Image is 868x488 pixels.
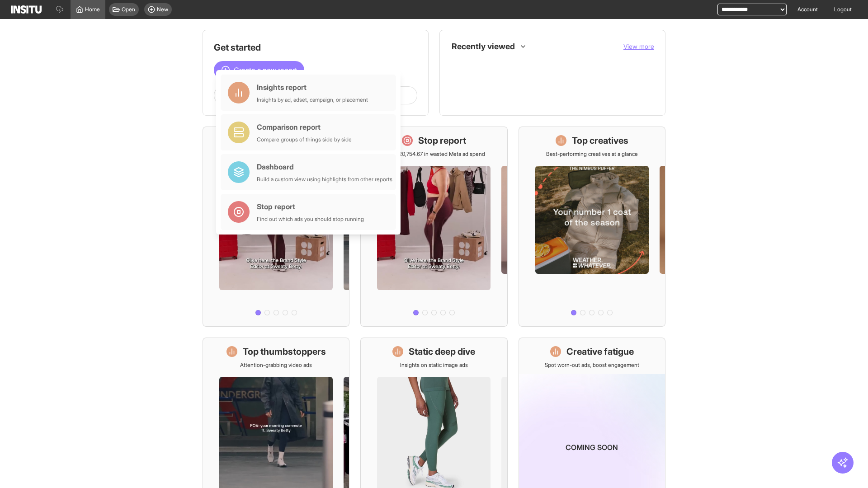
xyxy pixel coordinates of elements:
[85,6,100,13] span: Home
[122,6,135,13] span: Open
[203,127,349,327] a: What's live nowSee all active ads instantly
[243,345,326,358] h1: Top thumbstoppers
[623,42,654,51] button: View more
[400,361,468,369] p: Insights on static image ads
[409,345,475,358] h1: Static deep dive
[157,6,168,13] span: New
[257,96,368,103] div: Insights by ad, adset, campaign, or placement
[623,42,654,50] span: View more
[257,122,352,132] div: Comparison report
[382,150,485,158] p: Save £20,754.67 in wasted Meta ad spend
[257,216,364,223] div: Find out which ads you should stop running
[234,65,297,75] span: Create a new report
[257,136,352,143] div: Compare groups of things side by side
[214,61,304,79] button: Create a new report
[257,82,368,93] div: Insights report
[257,176,392,183] div: Build a custom view using highlights from other reports
[214,41,417,54] h1: Get started
[240,361,312,369] p: Attention-grabbing video ads
[257,201,364,212] div: Stop report
[360,127,507,327] a: Stop reportSave £20,754.67 in wasted Meta ad spend
[11,5,42,14] img: Logo
[418,134,466,147] h1: Stop report
[257,161,392,172] div: Dashboard
[546,150,638,158] p: Best-performing creatives at a glance
[519,127,665,327] a: Top creativesBest-performing creatives at a glance
[572,134,628,147] h1: Top creatives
